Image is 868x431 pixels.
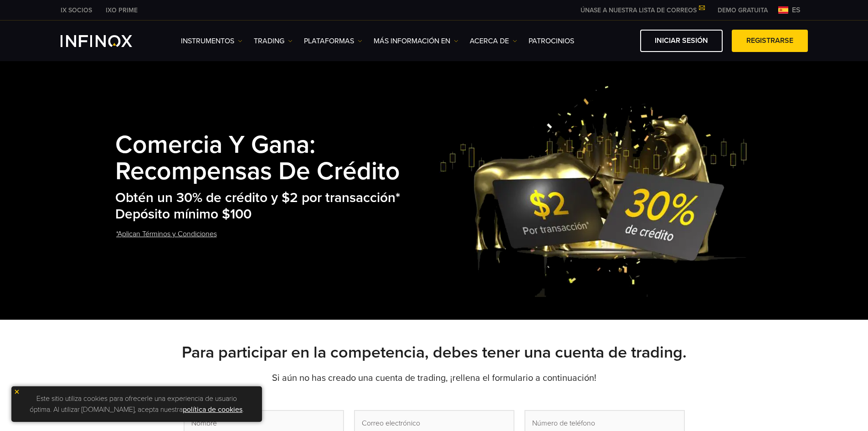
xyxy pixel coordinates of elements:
[183,405,242,414] a: política de cookies
[54,5,99,15] a: INFINOX
[470,36,517,47] a: ACERCA DE
[529,36,574,47] a: Patrocinios
[182,343,687,362] strong: Para participar en la competencia, debes tener una cuenta de trading.
[16,391,257,417] p: Este sitio utiliza cookies para ofrecerle una experiencia de usuario óptima. Al utilizar [DOMAIN_...
[99,5,144,15] a: INFINOX
[362,418,420,429] span: Correo electrónico
[191,418,217,429] span: Nombre
[115,372,753,384] p: Si aún no has creado una cuenta de trading, ¡rellena el formulario a continuación!
[14,389,20,395] img: yellow close icon
[732,30,808,52] a: Registrarse
[181,36,242,47] a: Instrumentos
[115,190,440,223] h2: Obtén un 30% de crédito y $2 por transacción* Depósito mínimo $100
[711,5,775,15] a: INFINOX MENU
[788,5,804,16] span: es
[640,30,723,52] a: Iniciar sesión
[304,36,362,47] a: PLATAFORMAS
[574,6,711,14] a: ÚNASE A NUESTRA LISTA DE CORREOS
[532,418,595,429] span: Número de teléfono
[374,36,458,47] a: Más información en
[61,35,154,47] a: INFINOX Logo
[115,223,218,245] a: *Aplican Términos y Condiciones
[254,36,293,47] a: TRADING
[115,130,400,187] strong: Comercia y Gana: Recompensas de Crédito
